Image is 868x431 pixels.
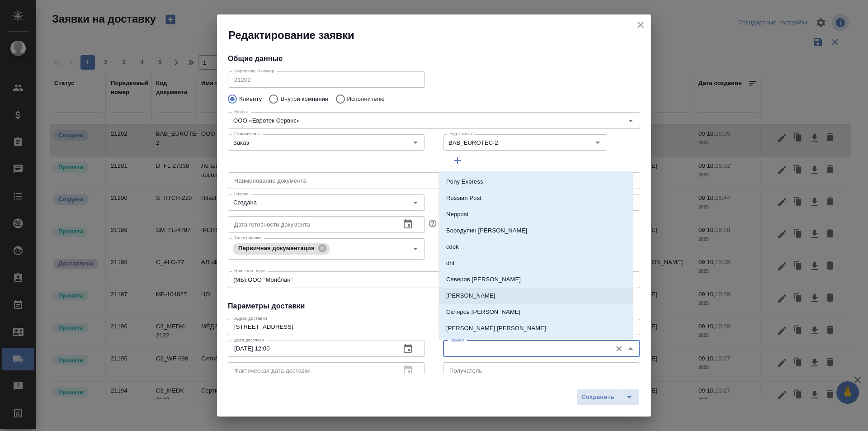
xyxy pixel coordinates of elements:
p: Клиенту [239,95,262,104]
p: dhl [446,259,454,268]
button: Очистить [613,342,625,355]
p: Исполнителю [347,95,385,104]
h2: Редактирование заявки [228,28,651,43]
h4: Параметры доставки [228,301,640,312]
button: Если заполнить эту дату, автоматически создастся заявка, чтобы забрать готовые документы [427,218,439,229]
p: Северов [PERSON_NAME] [446,275,521,284]
p: [PERSON_NAME] [446,291,495,300]
p: Pony Express [446,177,483,186]
div: split button [576,389,640,405]
button: Open [409,196,422,209]
span: Первичная документация [233,245,320,251]
button: Open [409,136,422,149]
p: Внутри компании [280,95,328,104]
span: Сохранить [581,392,614,403]
button: Open [409,242,422,255]
p: [PERSON_NAME] [PERSON_NAME] [446,324,546,333]
button: Open [591,136,604,149]
button: close [634,18,647,32]
button: Close [624,342,637,355]
button: Добавить [443,152,472,169]
p: Neppost [446,210,468,219]
textarea: [STREET_ADDRESS]. [234,323,634,330]
p: Russian Post [446,194,481,203]
h4: Общие данные [228,53,640,64]
p: Скляров [PERSON_NAME] [446,308,520,317]
button: Сохранить [576,389,619,405]
p: cdek [446,242,459,251]
div: Первичная документация [233,243,330,255]
button: Open [624,114,637,127]
p: Бородулин [PERSON_NAME] [446,226,527,235]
